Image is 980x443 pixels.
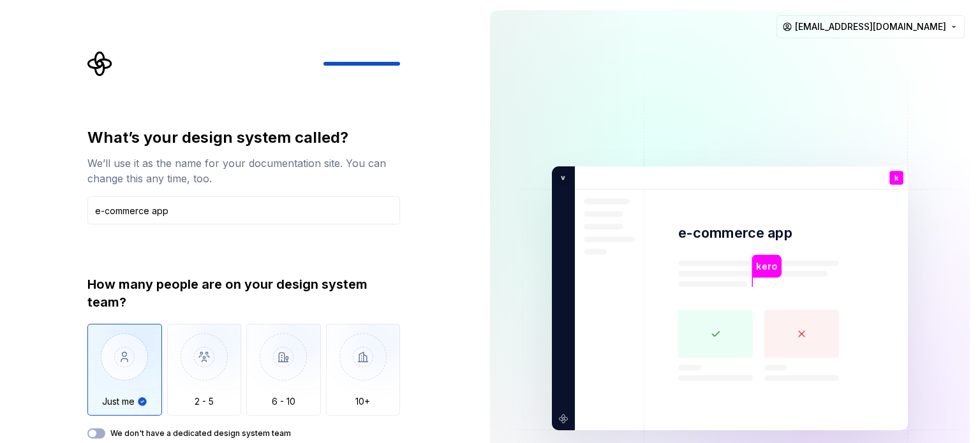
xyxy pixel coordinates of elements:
p: kero [756,259,776,273]
input: Design system name [87,196,400,224]
span: [EMAIL_ADDRESS][DOMAIN_NAME] [795,20,946,33]
label: We don't have a dedicated design system team [110,428,291,439]
div: We’ll use it as the name for your documentation site. You can change this any time, too. [87,156,400,186]
p: k [895,175,898,182]
div: What’s your design system called? [87,127,400,148]
p: v [556,172,565,184]
p: e-commerce app [678,224,792,242]
div: How many people are on your design system team? [87,275,400,311]
button: [EMAIL_ADDRESS][DOMAIN_NAME] [776,15,965,38]
svg: Supernova Logo [87,51,113,76]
